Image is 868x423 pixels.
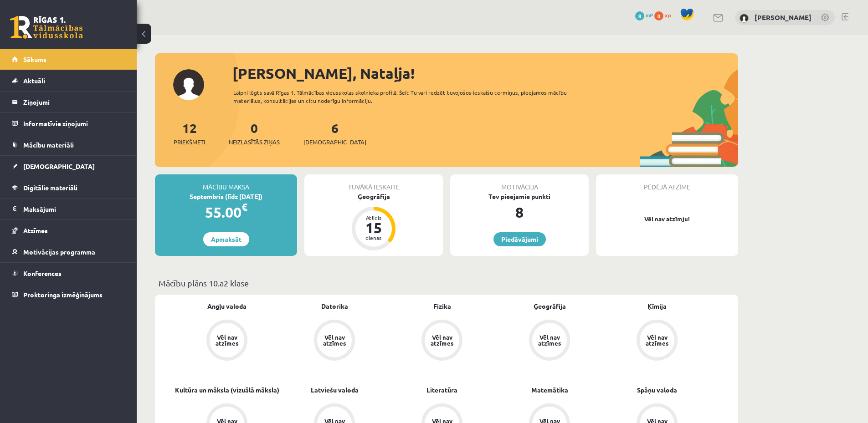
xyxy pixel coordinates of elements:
a: Spāņu valoda [637,385,677,395]
span: Atzīmes [23,226,48,234]
div: Ģeogrāfija [304,192,443,201]
legend: Ziņojumi [23,92,125,112]
span: Proktoringa izmēģinājums [23,290,103,299]
div: Vēl nav atzīmes [537,334,562,346]
span: Aktuāli [23,76,45,85]
span: mP [646,11,653,19]
a: Ģeogrāfija [534,301,566,311]
a: Informatīvie ziņojumi [12,113,125,134]
a: Konferences [12,263,125,284]
a: Digitālie materiāli [12,177,125,198]
p: Vēl nav atzīmju! [601,214,734,224]
div: Vēl nav atzīmes [644,334,670,346]
span: Mācību materiāli [23,141,74,149]
a: Vēl nav atzīmes [173,320,281,362]
div: Atlicis [360,215,387,220]
div: Mācību maksa [155,174,297,192]
span: Sākums [23,55,46,63]
a: Ziņojumi [12,92,125,112]
div: Pēdējā atzīme [596,174,738,192]
a: Vēl nav atzīmes [603,320,711,362]
a: Literatūra [426,385,457,395]
div: 8 [450,201,589,223]
legend: Maksājumi [23,199,125,219]
span: 0 [654,11,663,20]
a: 0 xp [654,11,675,19]
a: Maksājumi [12,199,125,219]
a: Vēl nav atzīmes [496,320,603,362]
a: Vēl nav atzīmes [281,320,388,362]
span: Motivācijas programma [23,248,95,256]
a: Piedāvājumi [493,232,546,246]
a: Latviešu valoda [311,385,359,395]
a: Apmaksāt [203,232,249,246]
span: Neizlasītās ziņas [229,138,280,147]
a: Kultūra un māksla (vizuālā māksla) [175,385,279,395]
div: Vēl nav atzīmes [214,334,240,346]
div: 55.00 [155,201,297,223]
span: Priekšmeti [174,138,205,147]
a: Mācību materiāli [12,134,125,155]
a: Vēl nav atzīmes [388,320,496,362]
span: € [241,200,247,214]
div: Tev pieejamie punkti [450,192,589,201]
div: Septembris (līdz [DATE]) [155,192,297,201]
a: 6[DEMOGRAPHIC_DATA] [303,120,366,147]
a: Datorika [321,301,348,311]
a: Ģeogrāfija Atlicis 15 dienas [304,192,443,252]
a: 0Neizlasītās ziņas [229,120,280,147]
a: Motivācijas programma [12,241,125,262]
legend: Informatīvie ziņojumi [23,113,125,134]
a: Matemātika [531,385,568,395]
span: 8 [635,11,644,20]
div: Vēl nav atzīmes [429,334,455,346]
span: Konferences [23,269,62,277]
div: Motivācija [450,174,589,192]
a: [PERSON_NAME] [755,13,812,22]
a: Rīgas 1. Tālmācības vidusskola [10,16,83,39]
img: Nataļja Novikova [740,14,749,23]
span: [DEMOGRAPHIC_DATA] [303,138,366,147]
a: Atzīmes [12,220,125,241]
p: Mācību plāns 10.a2 klase [159,277,734,289]
a: 12Priekšmeti [174,120,205,147]
div: dienas [360,235,387,240]
div: 15 [360,220,387,235]
a: Angļu valoda [207,301,247,311]
a: 8 mP [635,11,653,19]
div: [PERSON_NAME], Nataļja! [232,62,738,84]
a: Sākums [12,49,125,70]
a: Aktuāli [12,70,125,91]
span: xp [665,11,671,19]
span: [DEMOGRAPHIC_DATA] [23,162,95,170]
span: Digitālie materiāli [23,183,77,192]
div: Vēl nav atzīmes [322,334,347,346]
a: Fizika [433,301,451,311]
a: Proktoringa izmēģinājums [12,284,125,305]
a: Ķīmija [647,301,667,311]
div: Tuvākā ieskaite [304,174,443,192]
a: [DEMOGRAPHIC_DATA] [12,156,125,177]
div: Laipni lūgts savā Rīgas 1. Tālmācības vidusskolas skolnieka profilā. Šeit Tu vari redzēt tuvojošo... [233,88,583,105]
